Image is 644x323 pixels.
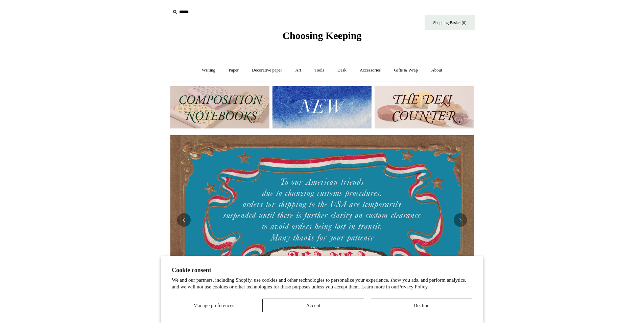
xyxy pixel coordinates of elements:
button: Accept [262,299,364,312]
a: Desk [331,61,353,79]
a: About [425,61,448,79]
a: Writing [196,61,221,79]
p: We and our partners, including Shopify, use cookies and other technologies to personalize your ex... [172,277,472,290]
a: Decorative paper [246,61,288,79]
a: Accessories [354,61,387,79]
img: USA PSA .jpg__PID:33428022-6587-48b7-8b57-d7eefc91f15a [170,135,474,305]
a: Tools [308,61,330,79]
img: The Deli Counter [375,86,474,128]
a: Gifts & Wrap [388,61,424,79]
button: Decline [371,299,472,312]
a: Art [289,61,307,79]
img: 202302 Composition ledgers.jpg__PID:69722ee6-fa44-49dd-a067-31375e5d54ec [170,86,269,128]
a: Privacy Policy [398,284,428,289]
h2: Cookie consent [172,267,472,274]
button: Next [454,213,467,227]
button: Previous [177,213,191,227]
a: Shopping Basket (0) [425,15,475,30]
a: Paper [222,61,245,79]
button: Manage preferences [172,299,256,312]
a: Choosing Keeping [282,35,361,40]
span: Choosing Keeping [282,30,361,41]
span: Manage preferences [193,303,234,308]
img: New.jpg__PID:f73bdf93-380a-4a35-bcfe-7823039498e1 [272,86,372,128]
